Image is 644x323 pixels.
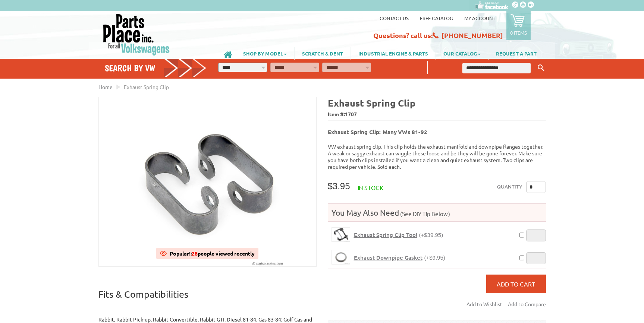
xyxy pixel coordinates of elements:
h4: Search by VW [105,63,207,73]
p: 0 items [510,29,527,36]
img: Exhaust Spring Clip [99,97,316,266]
b: Exhaust Spring Clip [328,97,415,109]
a: My Account [464,15,495,21]
span: (+$39.95) [419,232,443,238]
span: 1707 [345,111,357,117]
a: Add to Wishlist [466,300,505,309]
span: $3.95 [328,181,350,191]
img: Parts Place Inc! [102,13,170,56]
a: Exhaust Downpipe Gasket [332,250,350,265]
span: Exhaust Spring Clip Tool [354,231,417,238]
a: Exhaust Spring Clip Tool [332,227,350,242]
a: Exhaust Downpipe Gasket(+$9.95) [354,254,445,261]
a: Add to Compare [508,300,546,309]
span: Exhaust Downpipe Gasket [354,254,422,261]
a: SHOP BY MODEL [236,47,294,60]
span: In stock [358,184,383,191]
a: Contact us [380,15,409,21]
button: Add to Cart [486,275,546,293]
span: (+$9.95) [424,254,445,261]
span: Exhaust Spring Clip [124,83,169,90]
img: Exhaust Spring Clip Tool [332,228,350,241]
span: (See DIY Tip Below) [399,210,450,217]
h4: You May Also Need [328,208,546,218]
b: Exhaust Spring Clip: Many VWs 81-92 [328,128,427,136]
a: Home [98,83,113,90]
a: SCRATCH & DENT [295,47,351,60]
label: Quantity [497,181,522,193]
img: Exhaust Downpipe Gasket [332,250,350,264]
a: 0 items [506,11,531,40]
a: INDUSTRIAL ENGINE & PARTS [351,47,436,60]
a: Exhaust Spring Clip Tool(+$39.95) [354,231,443,238]
p: Fits & Compatibilities [98,288,317,308]
span: Add to Cart [497,280,535,288]
a: REQUEST A PART [489,47,544,60]
span: Item #: [328,109,546,120]
a: OUR CATALOG [436,47,488,60]
a: Free Catalog [420,15,453,21]
p: VW exhaust spring clip. This clip holds the exhaust manifold and downpipe flanges together. A wea... [328,143,546,170]
button: Keyword Search [535,62,547,74]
